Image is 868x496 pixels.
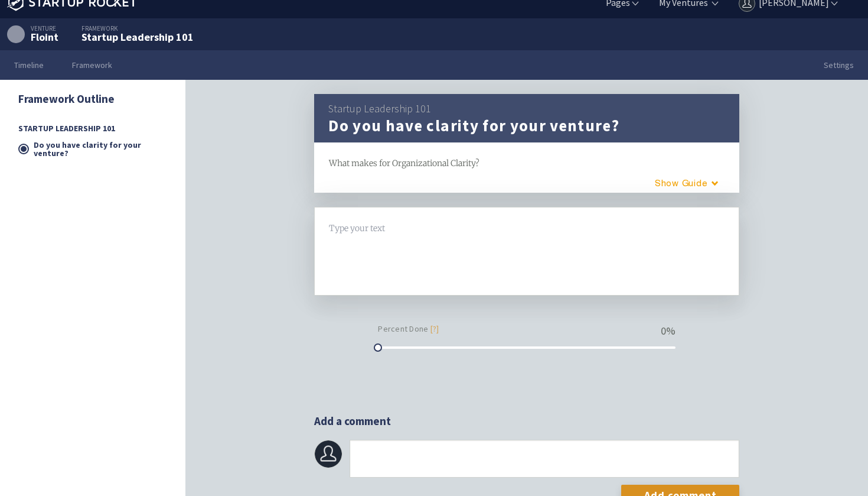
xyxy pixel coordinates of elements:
div: 0 % [661,326,676,336]
span: Startup Leadership 101 [18,118,166,139]
a: Do you have clarity for your venture? [34,139,166,160]
div: Floint [31,32,58,43]
span: What makes for Organizational Clarity? [329,158,479,168]
a: Startup Leadership 101 [328,102,431,115]
a: Framework [58,50,126,80]
small: Percent Done [378,322,439,336]
h1: Do you have clarity for your venture? [328,116,619,135]
img: BD [314,440,342,468]
a: Framework Outline [18,91,115,107]
a: [?] [430,323,439,334]
button: Guide [632,173,732,193]
div: Framework [81,25,194,32]
h2: Add a comment [314,413,739,429]
div: Startup Leadership 101 [81,32,194,43]
a: Venture Floint [7,25,58,43]
a: Settings [810,50,868,80]
div: Venture [7,25,58,32]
